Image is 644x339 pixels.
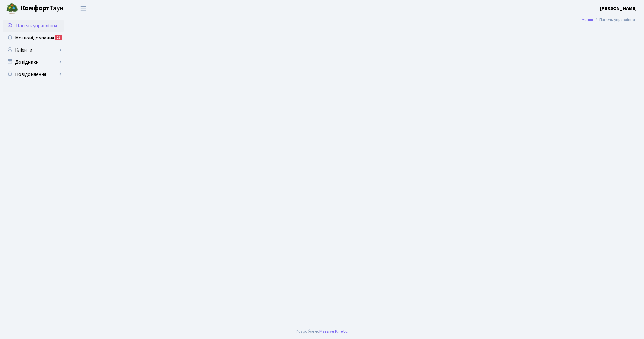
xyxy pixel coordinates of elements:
[573,13,644,26] nav: breadcrumb
[16,22,57,29] span: Панель управління
[3,44,64,56] a: Клієнти
[593,16,635,23] li: Панель управління
[15,35,54,41] span: Мої повідомлення
[3,68,64,80] a: Повідомлення
[600,5,637,12] b: [PERSON_NAME]
[21,3,50,13] b: Комфорт
[3,32,64,44] a: Мої повідомлення25
[319,328,348,334] a: Massive Kinetic
[3,56,64,68] a: Довідники
[582,16,593,23] a: Admin
[6,2,18,15] img: logo.png
[76,3,91,13] button: Переключити навігацію
[600,5,637,12] a: [PERSON_NAME]
[296,328,349,335] div: Розроблено .
[3,20,64,32] a: Панель управління
[55,35,62,40] div: 25
[21,3,64,14] span: Таун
